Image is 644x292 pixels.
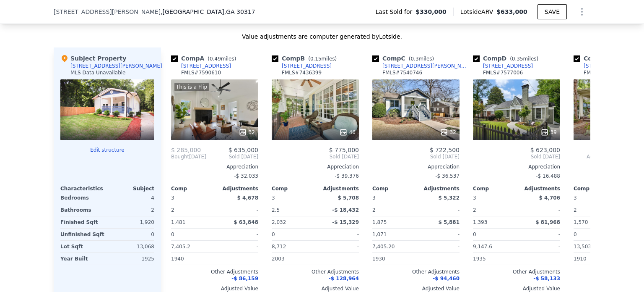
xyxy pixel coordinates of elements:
[272,185,315,192] div: Comp
[418,204,460,216] div: -
[171,244,190,250] span: 7,405.2
[171,231,174,237] span: 0
[473,219,487,225] span: 1,393
[216,253,258,265] div: -
[512,56,523,62] span: 0.35
[439,195,460,201] span: $ 5,322
[272,54,340,63] div: Comp B
[418,241,460,253] div: -
[533,276,560,281] span: -$ 58,133
[536,173,560,179] span: -$ 16,488
[171,63,231,69] a: [STREET_ADDRESS]
[54,8,161,16] span: [STREET_ADDRESS][PERSON_NAME]
[405,56,437,62] span: ( miles)
[372,244,395,250] span: 7,405.20
[231,276,258,281] span: -$ 86,159
[171,219,185,225] span: 1,481
[60,216,106,228] div: Finished Sqft
[70,69,126,76] div: MLS Data Unavailable
[109,204,154,216] div: 2
[315,185,359,192] div: Adjustments
[335,173,359,179] span: -$ 39,376
[234,219,258,225] span: $ 63,848
[171,54,239,63] div: Comp A
[70,63,162,69] div: [STREET_ADDRESS][PERSON_NAME]
[210,56,221,62] span: 0.49
[473,231,476,237] span: 0
[60,241,106,253] div: Lot Sqft
[517,185,560,192] div: Adjustments
[473,63,533,69] a: [STREET_ADDRESS]
[171,185,215,192] div: Comp
[234,173,258,179] span: -$ 32,033
[60,54,126,63] div: Subject Property
[171,253,213,265] div: 1940
[171,153,189,160] span: Bought
[215,185,258,192] div: Adjustments
[60,229,106,240] div: Unfinished Sqft
[372,54,437,63] div: Comp C
[216,229,258,240] div: -
[174,83,209,91] div: This is a Flip
[382,63,470,69] div: [STREET_ADDRESS][PERSON_NAME]
[538,4,567,19] button: SAVE
[574,3,590,20] button: Show Options
[109,216,154,228] div: 1,920
[496,8,527,15] span: $633,000
[473,244,492,250] span: 9,147.6
[539,195,560,201] span: $ 4,706
[332,207,359,213] span: -$ 18,432
[272,163,359,170] div: Appreciation
[60,192,106,204] div: Bedrooms
[473,54,542,63] div: Comp D
[60,185,107,192] div: Characteristics
[372,253,414,265] div: 1930
[310,56,322,62] span: 0.15
[171,195,174,201] span: 3
[574,195,577,201] span: 3
[530,147,560,153] span: $ 623,000
[483,63,533,69] div: [STREET_ADDRESS]
[224,8,255,15] span: , GA 30317
[272,253,314,265] div: 2003
[473,253,515,265] div: 1935
[473,163,560,170] div: Appreciation
[574,204,615,216] div: 2
[282,69,322,76] div: FMLS # 7436399
[109,229,154,240] div: 0
[410,56,418,62] span: 0.3
[272,244,286,250] span: 8,712
[574,253,615,265] div: 1910
[430,147,460,153] span: $ 722,500
[473,204,515,216] div: 2
[229,147,258,153] span: $ 635,000
[171,153,206,160] div: [DATE]
[272,153,359,160] span: Sold [DATE]
[109,241,154,253] div: 13,068
[540,128,557,137] div: 39
[473,285,560,292] div: Adjusted Value
[171,204,213,216] div: 2
[181,69,221,76] div: FMLS # 7590610
[518,241,560,253] div: -
[272,195,275,201] span: 3
[204,56,239,62] span: ( miles)
[418,253,460,265] div: -
[535,219,560,225] span: $ 81,968
[372,153,460,160] span: Sold [DATE]
[574,219,588,225] span: 1,570
[473,268,560,275] div: Other Adjustments
[60,204,106,216] div: Bathrooms
[416,185,460,192] div: Adjustments
[382,69,422,76] div: FMLS # 7540746
[574,185,617,192] div: Comp
[239,128,255,137] div: 32
[161,8,255,16] span: , [GEOGRAPHIC_DATA]
[372,204,414,216] div: 2
[272,63,332,69] a: [STREET_ADDRESS]
[332,219,359,225] span: -$ 15,329
[372,185,416,192] div: Comp
[518,229,560,240] div: -
[439,219,460,225] span: $ 5,881
[107,185,154,192] div: Subject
